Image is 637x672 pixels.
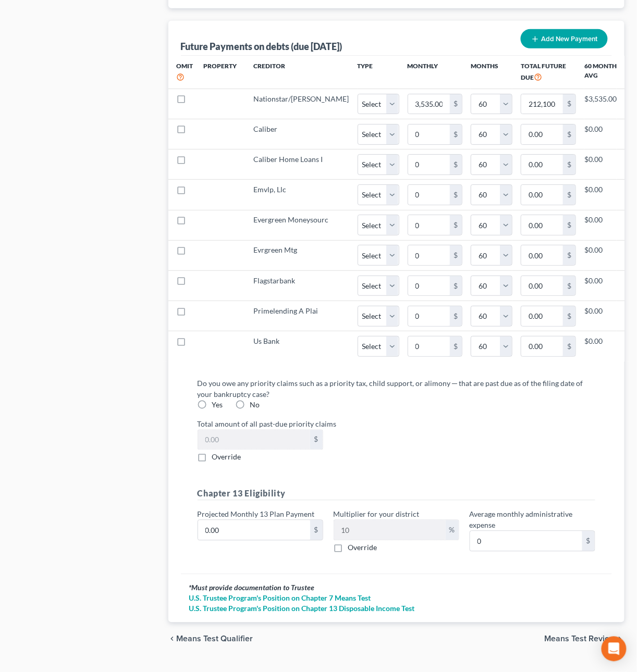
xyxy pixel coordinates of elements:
[168,56,195,89] th: Omit
[408,155,450,175] input: 0.00
[584,119,617,150] td: $0.00
[334,509,420,520] label: Multiplier for your district
[334,520,446,540] input: 0.00
[512,56,584,89] th: Total Future Due
[584,301,617,331] td: $0.00
[563,125,575,144] div: $
[450,276,462,296] div: $
[358,56,399,89] th: Type
[521,306,563,326] input: 0.00
[168,635,253,643] button: chevron_left Means Test Qualifier
[563,155,575,175] div: $
[521,245,563,265] input: 0.00
[584,331,617,362] td: $0.00
[189,593,604,604] a: U.S. Trustee Program's Position on Chapter 7 Means Test
[450,185,462,205] div: $
[521,215,563,235] input: 0.00
[198,488,596,501] h5: Chapter 13 Eligibility
[198,378,587,400] label: Do you owe any priority claims such as a priority tax, child support, or alimony ─ that are past ...
[181,40,342,53] div: Future Payments on debts (due [DATE])
[446,520,459,540] div: %
[310,520,323,540] div: $
[582,531,595,551] div: $
[177,635,253,643] span: Means Test Qualifier
[246,180,358,210] td: Emvlp, Llc
[584,56,617,89] th: 60 Month Avg
[168,635,177,643] i: chevron_left
[246,56,358,89] th: Creditor
[450,155,462,175] div: $
[545,635,616,643] span: Means Test Review
[521,185,563,205] input: 0.00
[198,520,310,540] input: 0.00
[408,185,450,205] input: 0.00
[408,125,450,144] input: 0.00
[450,245,462,265] div: $
[545,635,624,643] button: Means Test Review chevron_right
[563,276,575,296] div: $
[250,401,260,409] span: No
[246,270,358,301] td: Flagstarbank
[521,337,563,356] input: 0.00
[450,306,462,326] div: $
[198,509,315,520] label: Projected Monthly 13 Plan Payment
[348,543,377,552] span: Override
[521,276,563,296] input: 0.00
[246,89,358,119] td: Nationstar/[PERSON_NAME]
[246,301,358,331] td: Primelending A Plai
[471,56,512,89] th: Months
[563,245,575,265] div: $
[212,401,223,409] span: Yes
[192,419,601,430] label: Total amount of all past-due priority claims
[450,125,462,144] div: $
[310,430,323,450] div: $
[521,94,563,114] input: 0.00
[195,56,246,89] th: Property
[470,509,595,531] label: Average monthly administrative expense
[521,29,608,48] button: Add New Payment
[563,94,575,114] div: $
[246,240,358,270] td: Evrgreen Mtg
[450,215,462,235] div: $
[563,185,575,205] div: $
[246,150,358,180] td: Caliber Home Loans I
[521,125,563,144] input: 0.00
[602,637,627,662] div: Open Intercom Messenger
[584,150,617,180] td: $0.00
[189,583,604,593] div: Must provide documentation to Trustee
[246,210,358,240] td: Evergreen Moneysourc
[408,276,450,296] input: 0.00
[584,180,617,210] td: $0.00
[408,245,450,265] input: 0.00
[408,306,450,326] input: 0.00
[212,453,241,462] span: Override
[521,155,563,175] input: 0.00
[584,89,617,119] td: $3,535.00
[246,331,358,362] td: Us Bank
[584,270,617,301] td: $0.00
[470,531,582,551] input: 0.00
[246,119,358,150] td: Caliber
[399,56,471,89] th: Monthly
[450,337,462,356] div: $
[408,215,450,235] input: 0.00
[408,337,450,356] input: 0.00
[189,604,604,614] a: U.S. Trustee Program's Position on Chapter 13 Disposable Income Test
[563,337,575,356] div: $
[450,94,462,114] div: $
[563,306,575,326] div: $
[584,210,617,240] td: $0.00
[198,430,310,450] input: 0.00
[563,215,575,235] div: $
[616,635,624,643] i: chevron_right
[584,240,617,270] td: $0.00
[408,94,450,114] input: 0.00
